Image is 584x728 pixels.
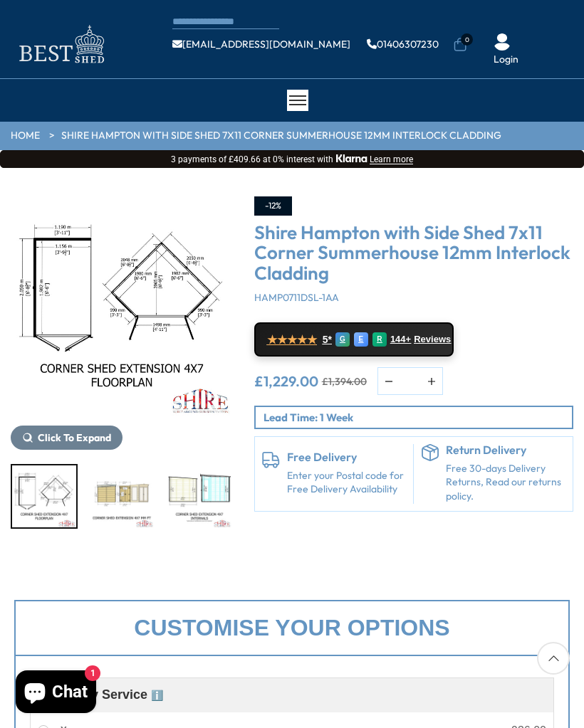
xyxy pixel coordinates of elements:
[453,38,467,52] a: 0
[11,464,78,529] div: 2 / 11
[172,39,350,49] a: [EMAIL_ADDRESS][DOMAIN_NAME]
[354,332,368,347] div: E
[322,376,367,386] del: £1,394.00
[446,444,565,457] h6: Return Delivery
[264,410,572,425] p: Lead Time: 1 Week
[38,431,111,444] span: Click To Expand
[90,465,154,527] img: CornerShedExtension4x7MMFT_4badf77e-7433-4132-8b8e-558312bdf00f_200x200.jpg
[254,196,292,216] div: -12%
[254,223,573,284] h3: Shire Hampton with Side Shed 7x11 Corner Summerhouse 12mm Interlock Cladding
[11,21,110,68] img: logo
[494,53,518,67] a: Login
[287,469,407,497] a: Enter your Postal code for Free Delivery Availability
[267,333,317,347] span: ★★★★★
[11,670,100,717] inbox-online-store-chat: Shopify online store chat
[372,332,387,347] div: R
[12,465,76,527] img: CornerShedExtension4x7withbuildingHAMPTONFLOORPLAN_41ca5e79-3df9-485f-abc2-bba27f437d4d_200x200.jpg
[254,322,454,357] a: ★★★★★ 5* G E R 144+ Reviews
[461,33,473,46] span: 0
[287,451,407,464] h6: Free Delivery
[166,464,233,529] div: 4 / 11
[11,426,122,450] button: Click To Expand
[254,374,318,389] ins: £1,229.00
[11,129,40,143] a: HOME
[367,39,439,49] a: 01406307230
[14,600,570,656] div: Customise your options
[167,465,231,527] img: CornerShedExtension4x7withbuildingINTERNALS_4a914441-734e-4b7c-949c-1b483712c585_200x200.jpg
[335,332,350,347] div: G
[11,196,233,450] div: 2 / 11
[151,690,163,701] span: ℹ️
[88,464,155,529] div: 3 / 11
[38,687,163,702] span: Assembly Service
[11,196,233,418] img: Shire Hampton with Side Shed 7x11 Corner Summerhouse 12mm Interlock Cladding - Best Shed
[414,334,451,345] span: Reviews
[446,462,565,504] p: Free 30-days Delivery Returns, Read our returns policy.
[390,334,411,345] span: 144+
[494,33,511,51] img: User Icon
[254,291,339,304] span: HAMP0711DSL-1AA
[61,129,501,143] a: Shire Hampton with Side Shed 7x11 Corner Summerhouse 12mm Interlock Cladding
